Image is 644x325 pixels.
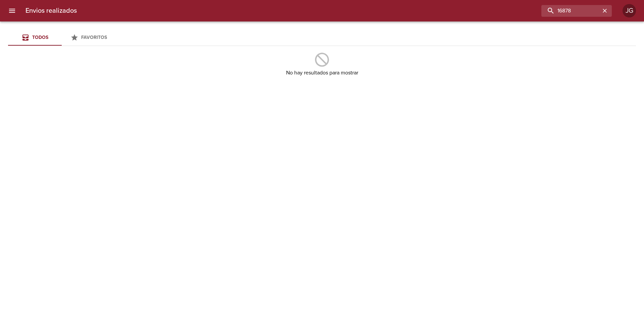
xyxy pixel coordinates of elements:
span: Todos [32,35,48,40]
input: buscar [541,5,600,17]
h6: No hay resultados para mostrar [286,68,358,77]
div: Abrir información de usuario [623,4,636,17]
div: Tabs Envios [8,30,115,46]
span: Favoritos [81,35,107,40]
h6: Envios realizados [25,5,77,16]
button: menu [4,3,20,19]
div: JG [623,4,636,17]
